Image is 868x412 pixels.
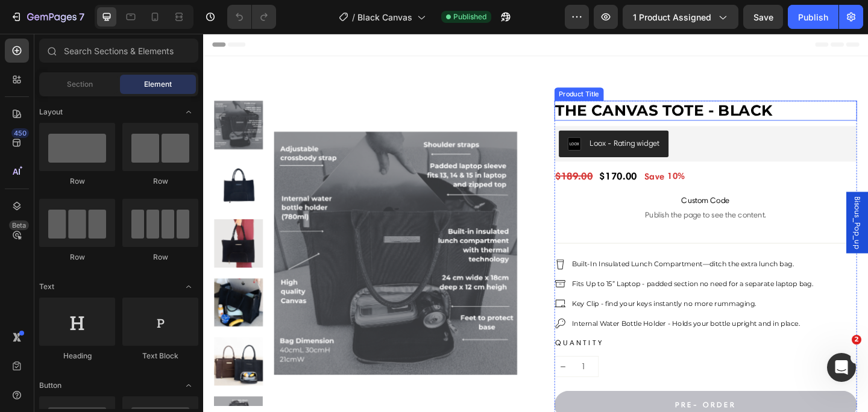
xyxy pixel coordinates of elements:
[179,102,198,122] span: Toggle open
[385,60,433,71] div: Product Title
[743,5,783,29] button: Save
[39,107,63,117] span: Layout
[203,34,868,412] iframe: Design area
[827,353,856,382] iframe: Intercom live chat
[401,267,664,276] span: Fits Up to 15” Laptop - padded section no need for a separate laptop bag.
[5,5,90,29] button: 7
[788,5,838,29] button: Publish
[478,146,504,165] div: Save
[39,380,61,391] span: Button
[39,281,54,292] span: Text
[401,311,650,320] span: Internal Water Bottle Holder - Holds your bottle upright and in place.
[122,252,198,263] div: Row
[9,220,29,230] div: Beta
[122,176,198,187] div: Row
[504,146,526,164] div: 10%
[798,11,828,23] div: Publish
[11,128,29,138] div: 450
[633,11,711,23] span: 1 product assigned
[401,246,643,255] span: Built-In Insulated Lunch Compartment—ditch the extra lunch bag.
[753,12,773,22] span: Save
[383,351,401,373] button: decrement
[705,177,717,234] span: Bisous_Pop_up
[67,79,93,90] span: Section
[387,105,506,134] button: Loox - Rating widget
[352,11,355,23] span: /
[227,5,276,29] div: Undo/Redo
[852,335,861,345] span: 2
[428,351,446,373] button: increment
[179,376,198,395] span: Toggle open
[514,398,579,410] div: PRE- ORDER
[357,11,412,23] span: Black Canvas
[39,176,115,187] div: Row
[382,73,712,95] h2: The Canvas Tote - Black
[144,79,172,90] span: Element
[430,145,473,165] div: $170.00
[39,39,198,63] input: Search Sections & Elements
[401,351,428,373] input: quantity
[453,11,486,22] span: Published
[382,175,712,189] span: Custom Code
[421,113,497,125] div: Loox - Rating widget
[179,277,198,296] span: Toggle open
[39,252,115,263] div: Row
[79,10,84,24] p: 7
[382,192,712,204] span: Publish the page to see the content.
[39,351,115,361] div: Heading
[382,329,712,345] div: Quantity
[397,113,411,127] img: loox.png
[623,5,738,29] button: 1 product assigned
[401,289,602,298] span: Key Clip - find your keys instantly no more rummaging.
[122,351,198,361] div: Text Block
[382,145,426,165] div: $189.00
